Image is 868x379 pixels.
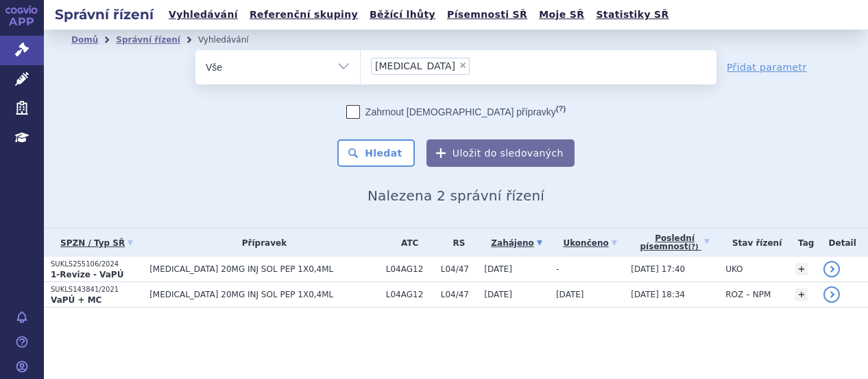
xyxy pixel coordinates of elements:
span: × [459,61,467,69]
th: ATC [379,229,434,257]
span: [MEDICAL_DATA] 20MG INJ SOL PEP 1X0,4ML [149,264,355,274]
strong: VaPÚ + MC [51,295,101,305]
a: Moje SŘ [535,5,588,24]
h2: Správní řízení [44,5,165,24]
a: SPZN / Typ SŘ [51,233,143,253]
a: Písemnosti SŘ [443,5,531,24]
span: Nalezena 2 správní řízení [367,187,544,204]
span: ROZ – NPM [725,290,771,299]
th: Detail [817,229,868,257]
span: - [556,264,559,274]
abbr: (?) [688,243,699,251]
span: [DATE] [556,290,584,299]
a: + [795,288,808,301]
p: SUKLS255106/2024 [51,260,143,269]
span: [DATE] [484,264,512,274]
abbr: (?) [556,104,566,113]
a: Poslednípísemnost(?) [631,229,719,257]
a: Přidat parametr [727,60,807,74]
span: L04/47 [441,264,478,274]
a: + [795,263,808,275]
a: Statistiky SŘ [592,5,673,24]
a: detail [823,261,840,277]
a: Vyhledávání [165,5,242,24]
a: Zahájeno [484,233,549,253]
a: Referenční skupiny [245,5,362,24]
th: Tag [788,229,817,257]
a: Ukončeno [556,233,624,253]
th: RS [434,229,478,257]
button: Hledat [337,139,415,167]
strong: 1-Revize - VaPÚ [51,270,123,279]
input: [MEDICAL_DATA] [474,57,481,74]
a: Správní řízení [116,35,180,45]
span: L04AG12 [386,264,434,274]
span: [MEDICAL_DATA] 20MG INJ SOL PEP 1X0,4ML [149,290,355,299]
span: [DATE] 17:40 [631,264,685,274]
span: L04AG12 [386,290,434,299]
li: Vyhledávání [198,30,267,50]
a: detail [823,286,840,303]
span: [DATE] [484,290,512,299]
span: L04/47 [441,290,478,299]
a: Domů [71,35,98,45]
p: SUKLS143841/2021 [51,285,143,295]
th: Přípravek [143,229,379,257]
a: Běžící lhůty [365,5,439,24]
th: Stav řízení [719,229,788,257]
span: UKO [725,264,743,274]
button: Uložit do sledovaných [426,139,575,167]
span: [MEDICAL_DATA] [375,61,455,71]
span: [DATE] 18:34 [631,290,685,299]
label: Zahrnout [DEMOGRAPHIC_DATA] přípravky [346,105,566,119]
